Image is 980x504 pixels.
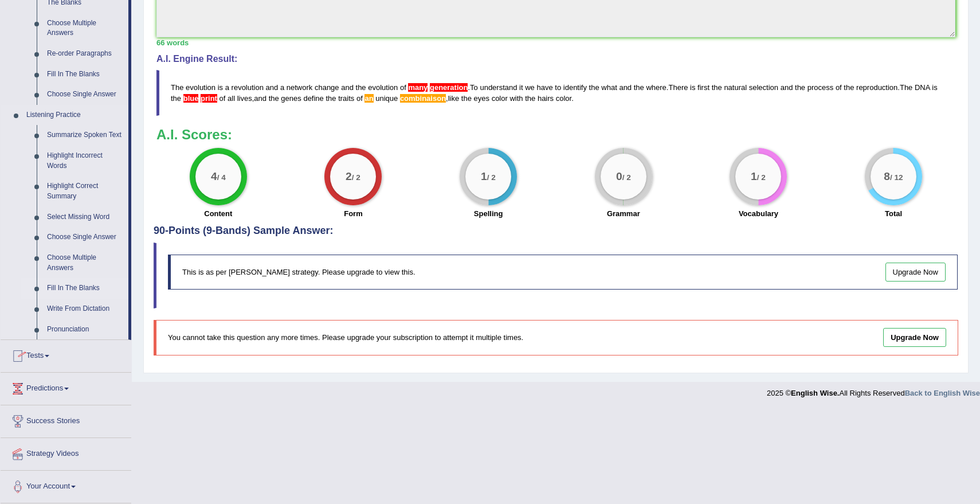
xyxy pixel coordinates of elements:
span: a [280,83,284,92]
span: reproduction [856,83,897,92]
span: process [807,83,834,92]
big: 1 [751,170,758,183]
span: natural [724,83,747,92]
span: Possible agreement error. The noun generation seems to be countable; consider using: “many genera... [408,83,428,92]
big: 8 [884,170,890,183]
span: selection [749,83,778,92]
span: and [254,94,266,103]
span: with [509,94,523,103]
span: of [836,83,842,92]
span: the [171,94,181,103]
a: Highlight Correct Summary [42,176,128,206]
span: of [400,83,406,92]
span: revolution [232,83,264,92]
span: like [448,94,460,103]
span: Possible spelling mistake found. (did you mean: combination) [400,94,446,103]
span: and [341,83,354,92]
span: DNA [915,83,930,92]
span: of [219,94,226,103]
a: Select Missing Word [42,207,128,228]
a: Fill In The Blanks [42,64,128,85]
span: unique [375,94,398,103]
span: to [555,83,561,92]
span: To [470,83,478,92]
span: and [781,83,793,92]
span: genes [281,94,301,103]
small: / 2 [622,174,631,182]
span: the [326,94,336,103]
span: and [266,83,279,92]
big: 2 [346,170,352,183]
span: The [171,83,183,92]
a: Upgrade Now [885,263,946,282]
span: Possible agreement error. The noun generation seems to be countable; consider using: “many genera... [430,83,468,92]
span: it [519,83,523,92]
span: traits [338,94,354,103]
h4: A.I. Engine Result: [156,54,955,64]
span: Possible agreement error. The noun generation seems to be countable; consider using: “many genera... [428,83,430,92]
label: Content [204,208,232,219]
span: color [556,94,571,103]
label: Spelling [474,208,503,219]
a: Your Account [1,471,131,499]
span: is [932,83,937,92]
span: understand [480,83,517,92]
span: The noun “blueprint” is spelled as one word. (did you mean: blueprint) [201,94,217,103]
span: eyes [474,94,489,103]
span: There [668,83,688,92]
big: 1 [481,170,487,183]
a: Choose Multiple Answers [42,248,128,278]
span: have [536,83,552,92]
a: Pronunciation [42,319,128,340]
span: what [601,83,617,92]
small: / 2 [757,174,766,182]
span: hairs [538,94,554,103]
label: Grammar [607,208,640,219]
span: the [356,83,366,92]
span: and [619,83,632,92]
span: of [356,94,363,103]
a: Strategy Videos [1,438,131,467]
span: The noun “blueprint” is spelled as one word. (did you mean: blueprint) [183,94,199,103]
span: all [228,94,235,103]
a: Write From Dictation [42,299,128,319]
span: The noun “blueprint” is spelled as one word. (did you mean: blueprint) [198,94,201,103]
span: we [525,83,535,92]
span: first [697,83,709,92]
div: 2025 © All Rights Reserved [767,382,980,398]
label: Form [344,208,363,219]
big: 4 [211,170,217,183]
label: Vocabulary [739,208,778,219]
a: Choose Single Answer [42,227,128,248]
a: Fill In The Blanks [42,278,128,299]
span: the [461,94,472,103]
small: / 12 [890,174,903,182]
span: evolution [186,83,215,92]
span: the [712,83,722,92]
span: define [303,94,323,103]
a: Back to English Wise [905,389,980,397]
div: This is as per [PERSON_NAME] strategy. Please upgrade to view this. [168,255,958,290]
a: Summarize Spoken Text [42,125,128,146]
strong: English Wise. [791,389,839,397]
span: the [634,83,644,92]
a: Predictions [1,373,131,401]
a: Highlight Incorrect Words [42,146,128,176]
div: 66 words [156,37,955,48]
b: A.I. Scores: [156,127,232,142]
a: Listening Practice [21,105,128,126]
span: The [900,83,912,92]
small: / 4 [217,174,226,182]
span: is [218,83,223,92]
small: / 2 [352,174,360,182]
span: the [525,94,535,103]
span: a [225,83,229,92]
span: the [269,94,279,103]
span: the [795,83,805,92]
span: is [690,83,695,92]
big: 0 [616,170,622,183]
span: Use “a” instead of ‘an’ if the following word doesn’t start with a vowel sound, e.g. ‘a sentence’... [364,94,373,103]
a: Success Stories [1,405,131,434]
label: Total [885,208,902,219]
